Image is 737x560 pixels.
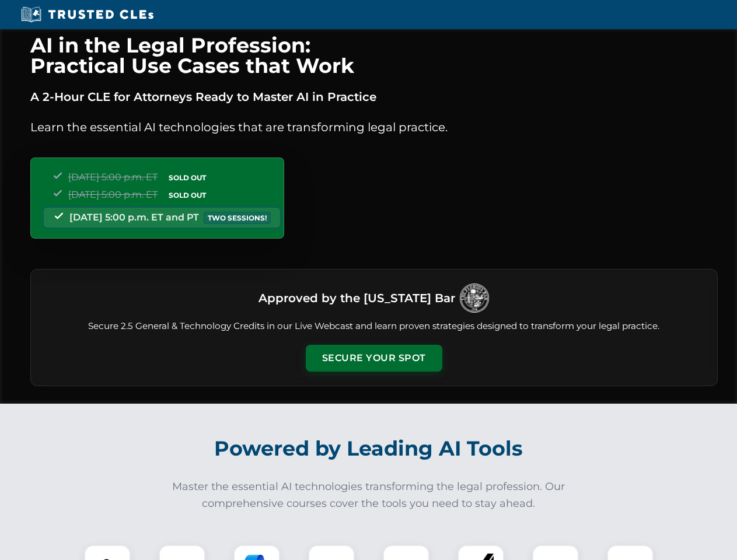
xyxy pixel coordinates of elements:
h3: Approved by the [US_STATE] Bar [259,288,455,309]
span: [DATE] 5:00 p.m. ET [68,189,158,200]
span: SOLD OUT [165,171,210,184]
p: Master the essential AI technologies transforming the legal profession. Our comprehensive courses... [165,478,573,512]
p: Secure 2.5 General & Technology Credits in our Live Webcast and learn proven strategies designed ... [45,320,703,333]
img: Logo [460,283,489,313]
h2: Powered by Leading AI Tools [46,428,692,469]
p: A 2-Hour CLE for Attorneys Ready to Master AI in Practice [30,87,718,106]
p: Learn the essential AI technologies that are transforming legal practice. [30,118,718,136]
span: [DATE] 5:00 p.m. ET [68,171,158,183]
span: SOLD OUT [165,189,210,201]
img: Trusted CLEs [18,6,157,23]
h1: AI in the Legal Profession: Practical Use Cases that Work [30,35,718,76]
button: Secure Your Spot [306,345,442,372]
